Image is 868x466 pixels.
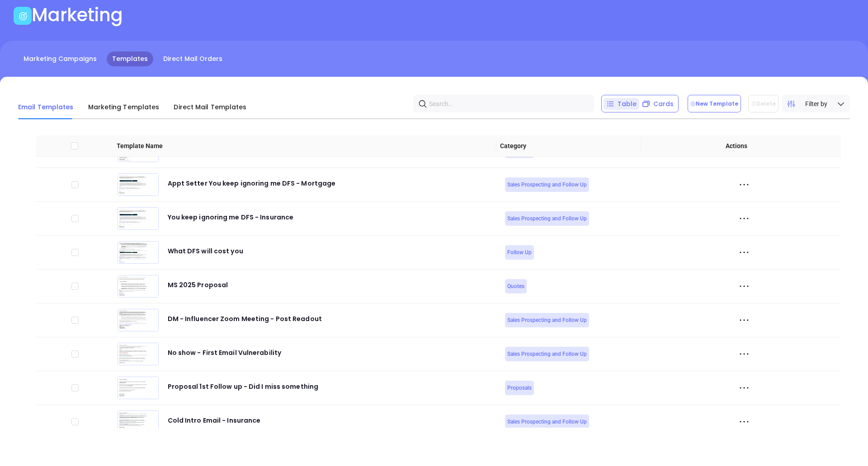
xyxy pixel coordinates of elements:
h1: Marketing [32,4,123,26]
div: Cards [639,98,676,110]
span: Filter by [805,99,827,109]
a: Marketing Campaigns [18,51,102,66]
span: Quotes [507,281,524,291]
span: Sales Prospecting and Follow Up [507,417,587,427]
th: Template Name [113,135,497,157]
div: No show - First Email Vulnerability [168,347,282,365]
input: Search… [429,97,582,111]
div: What DFS will cost you [168,246,243,264]
div: MS 2025 Proposal [168,280,228,298]
a: Direct Mail Orders [158,51,228,66]
a: Templates [107,51,153,66]
button: New Template [688,95,741,112]
div: Table [604,98,639,110]
span: Email Templates [18,103,74,112]
th: Category [496,135,640,157]
span: Direct Mail Templates [174,103,246,112]
span: Follow Up [507,247,532,257]
span: Sales Prospecting and Follow Up [507,180,587,190]
div: DM - Influencer Zoom Meeting - Post Readout [168,313,322,331]
th: Actions [641,135,832,157]
span: Proposals [507,383,532,393]
div: Proposal 1st Follow up - Did I miss something [168,381,319,399]
div: You keep ignoring me DFS - Insurance [168,212,294,230]
span: Sales Prospecting and Follow Up [507,315,587,325]
span: Sales Prospecting and Follow Up [507,349,587,359]
span: Marketing Templates [88,103,160,112]
span: Sales Prospecting and Follow Up [507,214,587,224]
button: Delete [748,95,778,112]
div: Appt Setter You keep ignoring me DFS - Mortgage [168,178,336,196]
div: Cold Intro Email - Insurance [168,415,261,433]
